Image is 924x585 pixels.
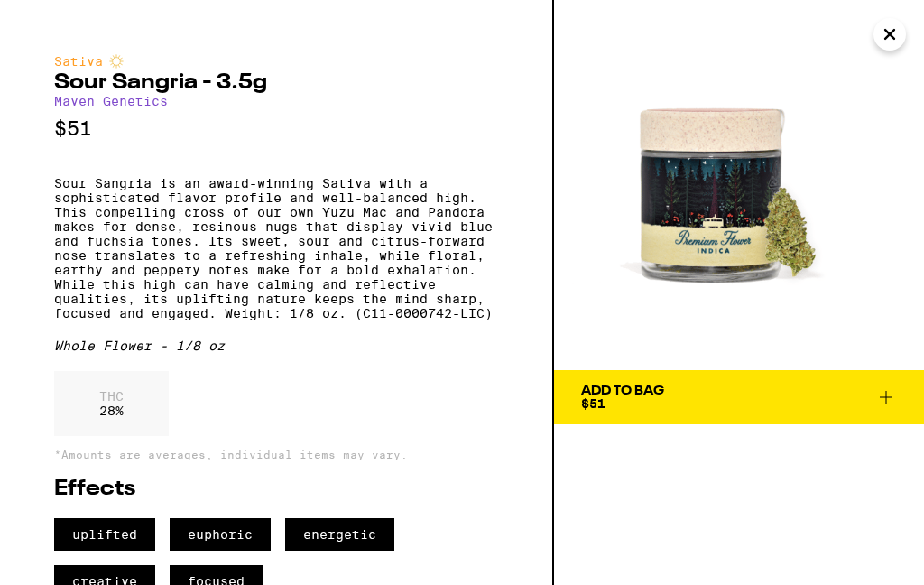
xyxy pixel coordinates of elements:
[873,18,906,51] button: Close
[109,54,124,69] img: sativaColor.svg
[54,117,498,140] p: $51
[54,176,498,320] p: Sour Sangria is an award-winning Sativa with a sophisticated flavor profile and well-balanced hig...
[285,518,394,551] span: energetic
[170,518,271,551] span: euphoric
[54,478,498,500] h2: Effects
[554,370,924,424] button: Add To Bag$51
[581,396,605,411] span: $51
[54,94,168,108] a: Maven Genetics
[54,518,155,551] span: uplifted
[54,449,498,460] p: *Amounts are averages, individual items may vary.
[54,371,169,436] div: 28 %
[54,72,498,94] h2: Sour Sangria - 3.5g
[99,389,124,404] p: THC
[54,54,498,69] div: Sativa
[581,385,664,397] div: Add To Bag
[54,339,498,353] div: Whole Flower - 1/8 oz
